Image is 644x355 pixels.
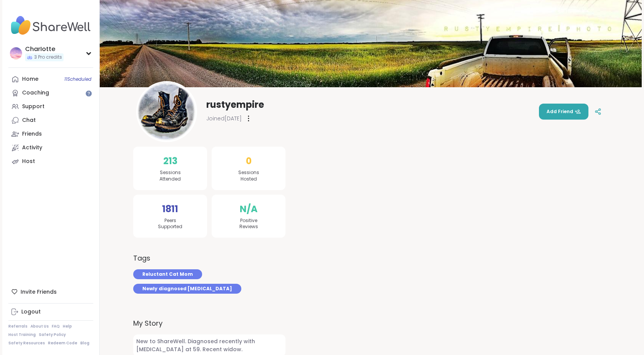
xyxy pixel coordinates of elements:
[25,45,64,53] div: CharIotte
[30,324,49,329] a: About Us
[238,170,259,182] span: Sessions Hosted
[52,324,60,329] a: FAQ
[8,114,93,127] a: Chat
[22,144,42,152] div: Activity
[8,100,93,114] a: Support
[8,72,93,86] a: Home11Scheduled
[63,324,72,329] a: Help
[86,90,92,96] iframe: Spotlight
[162,202,178,216] span: 1811
[137,82,196,141] img: rustyempire
[10,47,22,59] img: CharIotte
[163,154,177,168] span: 213
[8,305,93,319] a: Logout
[48,341,77,346] a: Redeem Code
[21,308,41,316] div: Logout
[206,99,264,111] span: rustyempire
[39,332,66,337] a: Safety Policy
[8,141,93,155] a: Activity
[8,332,36,337] a: Host Training
[539,104,588,120] button: Add Friend
[133,253,150,263] h3: Tags
[8,285,93,299] div: Invite Friends
[206,115,242,122] span: Joined [DATE]
[22,158,35,165] div: Host
[8,341,45,346] a: Safety Resources
[547,108,581,115] span: Add Friend
[158,217,182,230] span: Peers Supported
[22,103,45,110] div: Support
[8,86,93,100] a: Coaching
[159,170,181,182] span: Sessions Attended
[22,117,36,124] div: Chat
[34,54,62,61] span: 3 Pro credits
[22,130,42,138] div: Friends
[8,324,27,329] a: Referrals
[22,75,38,83] div: Home
[133,318,285,328] label: My Story
[240,202,258,216] span: N/A
[239,217,258,230] span: Positive Reviews
[8,12,93,39] img: ShareWell Nav Logo
[142,271,193,278] span: Reluctant Cat Mom
[64,76,91,82] span: 11 Scheduled
[80,341,89,346] a: Blog
[8,155,93,168] a: Host
[142,285,232,292] span: Newly diagnosed [MEDICAL_DATA]
[246,154,252,168] span: 0
[8,127,93,141] a: Friends
[22,89,49,97] div: Coaching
